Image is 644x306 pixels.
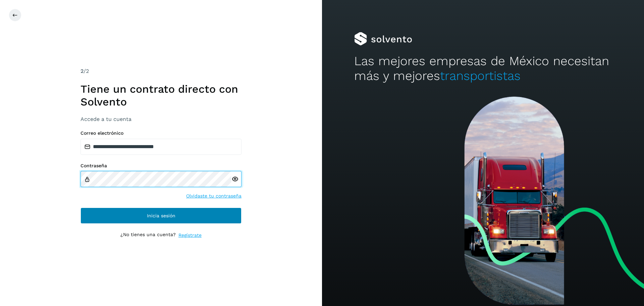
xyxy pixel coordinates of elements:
[80,208,241,224] button: Inicia sesión
[80,130,241,136] label: Correo electrónico
[80,83,241,108] h1: Tiene un contrato directo con Solvento
[80,67,241,75] div: /2
[80,116,241,122] h3: Accede a tu cuenta
[440,69,521,83] span: transportistas
[178,232,202,239] a: Regístrate
[120,232,176,239] p: ¿No tienes una cuenta?
[80,68,84,74] span: 2
[354,54,612,84] h2: Las mejores empresas de México necesitan más y mejores
[80,163,241,169] label: Contraseña
[147,213,175,218] span: Inicia sesión
[186,192,241,200] a: Olvidaste tu contraseña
